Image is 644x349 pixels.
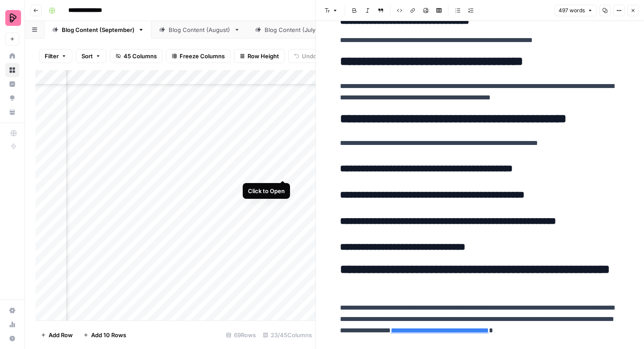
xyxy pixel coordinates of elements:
[45,52,59,60] span: Filter
[5,49,19,63] a: Home
[49,331,73,339] span: Add Row
[223,328,259,342] div: 69 Rows
[5,303,19,317] a: Settings
[5,91,19,105] a: Opportunities
[5,317,19,331] a: Usage
[180,52,225,60] span: Freeze Columns
[78,328,131,342] button: Add 10 Rows
[265,25,318,34] div: Blog Content (July)
[124,52,157,60] span: 45 Columns
[5,331,19,345] button: Help + Support
[248,52,279,60] span: Row Height
[169,25,230,34] div: Blog Content (August)
[288,49,322,63] button: Undo
[234,49,285,63] button: Row Height
[248,21,336,39] a: Blog Content (July)
[302,52,317,60] span: Undo
[5,77,19,91] a: Insights
[81,52,93,60] span: Sort
[5,105,19,119] a: Your Data
[248,187,285,195] div: Click to Open
[39,49,72,63] button: Filter
[110,49,163,63] button: 45 Columns
[76,49,106,63] button: Sort
[62,25,134,34] div: Blog Content (September)
[45,21,152,39] a: Blog Content (September)
[5,63,19,77] a: Browse
[5,10,21,26] img: Preply Logo
[35,328,78,342] button: Add Row
[259,328,315,342] div: 23/45 Columns
[555,5,597,16] button: 497 words
[91,331,126,339] span: Add 10 Rows
[5,7,19,29] button: Workspace: Preply
[152,21,248,39] a: Blog Content (August)
[166,49,230,63] button: Freeze Columns
[559,7,585,14] span: 497 words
